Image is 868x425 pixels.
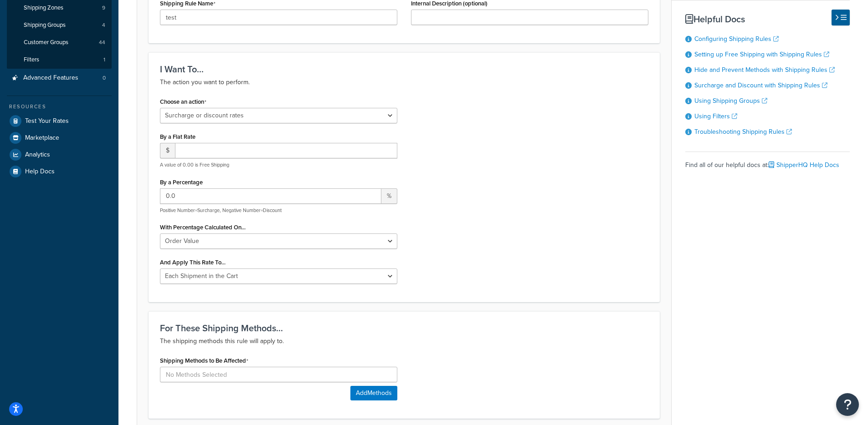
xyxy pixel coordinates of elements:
[25,168,55,176] span: Help Docs
[7,103,112,111] div: Resources
[103,74,106,82] span: 0
[160,357,248,364] label: Shipping Methods to Be Affected
[160,133,195,140] label: By a Flat Rate
[381,188,397,204] span: %
[102,4,105,12] span: 9
[24,21,66,29] span: Shipping Groups
[160,336,648,347] p: The shipping methods this rule will apply to.
[832,10,850,25] button: Hide Help Docs
[685,14,850,24] h3: Helpful Docs
[7,70,112,86] li: Advanced Features
[102,21,105,29] span: 4
[7,147,112,163] a: Analytics
[25,117,69,125] span: Test Your Rates
[7,34,112,51] a: Customer Groups44
[23,74,78,82] span: Advanced Features
[7,70,112,86] a: Advanced Features0
[160,77,648,88] p: The action you want to perform.
[160,162,397,168] p: A value of 0.00 is Free Shipping
[350,386,397,400] button: AddMethods
[7,163,112,180] a: Help Docs
[160,323,648,333] h3: For These Shipping Methods...
[694,65,835,75] a: Hide and Prevent Methods with Shipping Rules
[7,17,112,34] a: Shipping Groups4
[160,207,397,214] p: Positive Number=Surcharge, Negative Number=Discount
[685,152,850,172] div: Find all of our helpful docs at:
[7,130,112,146] a: Marketplace
[99,39,105,46] span: 44
[25,151,50,159] span: Analytics
[160,367,397,382] input: No Methods Selected
[694,127,792,137] a: Troubleshooting Shipping Rules
[160,224,246,231] label: With Percentage Calculated On...
[694,96,767,106] a: Using Shipping Groups
[24,4,63,12] span: Shipping Zones
[7,51,112,68] a: Filters1
[160,143,175,158] span: $
[24,56,39,64] span: Filters
[24,39,68,46] span: Customer Groups
[25,134,59,142] span: Marketplace
[694,34,779,44] a: Configuring Shipping Rules
[160,98,206,106] label: Choose an action
[694,81,827,90] a: Surcharge and Discount with Shipping Rules
[7,51,112,68] li: Filters
[769,160,839,170] a: ShipperHQ Help Docs
[7,113,112,129] a: Test Your Rates
[7,34,112,51] li: Customer Groups
[694,50,829,59] a: Setting up Free Shipping with Shipping Rules
[160,64,648,74] h3: I Want To...
[836,393,859,416] button: Open Resource Center
[160,179,203,186] label: By a Percentage
[103,56,105,64] span: 1
[160,259,226,266] label: And Apply This Rate To...
[7,17,112,34] li: Shipping Groups
[694,111,737,121] a: Using Filters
